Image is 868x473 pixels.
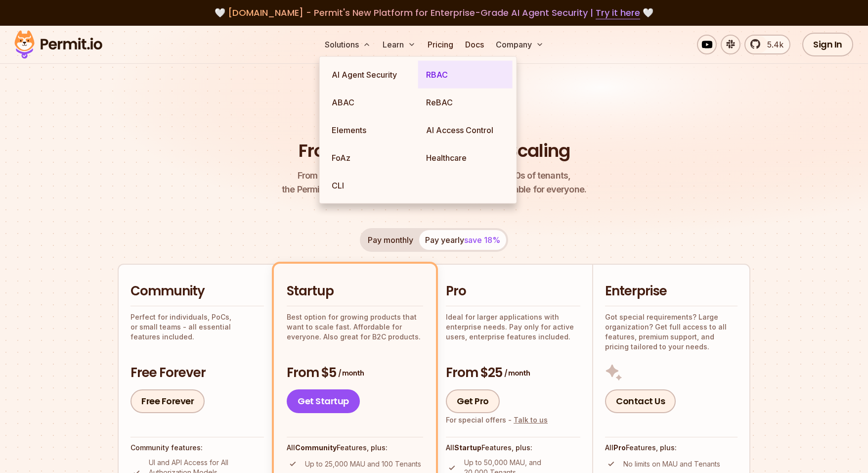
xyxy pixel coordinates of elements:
[130,283,264,300] h2: Community
[130,364,264,382] h3: Free Forever
[461,35,488,54] a: Docs
[282,169,586,183] span: From a startup with 100 users to an enterprise with 1000s of tenants,
[446,443,580,453] h4: All Features, plus:
[613,443,626,452] strong: Pro
[379,35,420,54] button: Learn
[424,35,457,54] a: Pricing
[324,61,418,89] a: AI Agent Security
[446,364,580,382] h3: From $25
[418,61,513,89] a: RBAC
[596,6,640,19] a: Try it here
[418,116,513,144] a: AI Access Control
[130,443,264,453] h4: Community features:
[305,459,421,469] p: Up to 25,000 MAU and 100 Tenants
[299,139,570,163] h1: From Free to Predictable Scaling
[10,28,107,61] img: Permit logo
[446,415,548,425] div: For special offers -
[130,389,205,413] a: Free Forever
[623,459,720,469] p: No limits on MAU and Tenants
[492,35,548,54] button: Company
[744,35,790,54] a: 5.4k
[446,312,580,342] p: Ideal for larger applications with enterprise needs. Pay only for active users, enterprise featur...
[504,368,530,378] span: / month
[446,389,500,413] a: Get Pro
[282,169,586,196] p: the Permit pricing model is simple, transparent, and affordable for everyone.
[324,144,418,172] a: FoAz
[605,283,738,300] h2: Enterprise
[287,364,423,382] h3: From $5
[324,89,418,116] a: ABAC
[324,116,418,144] a: Elements
[321,35,375,54] button: Solutions
[605,443,738,453] h4: All Features, plus:
[446,283,580,300] h2: Pro
[228,6,640,19] span: [DOMAIN_NAME] - Permit's New Platform for Enterprise-Grade AI Agent Security |
[287,389,360,413] a: Get Startup
[761,39,783,50] span: 5.4k
[130,312,264,342] p: Perfect for individuals, PoCs, or small teams - all essential features included.
[324,172,418,199] a: CLI
[418,89,513,116] a: ReBAC
[338,368,364,378] span: / month
[287,443,423,453] h4: All Features, plus:
[605,312,738,352] p: Got special requirements? Large organization? Get full access to all features, premium support, a...
[24,6,844,20] div: 🤍 🤍
[454,443,481,452] strong: Startup
[802,33,853,56] a: Sign In
[287,312,423,342] p: Best option for growing products that want to scale fast. Affordable for everyone. Also great for...
[605,389,676,413] a: Contact Us
[514,416,548,424] a: Talk to us
[287,283,423,300] h2: Startup
[295,443,337,452] strong: Community
[362,230,419,250] button: Pay monthly
[418,144,513,172] a: Healthcare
